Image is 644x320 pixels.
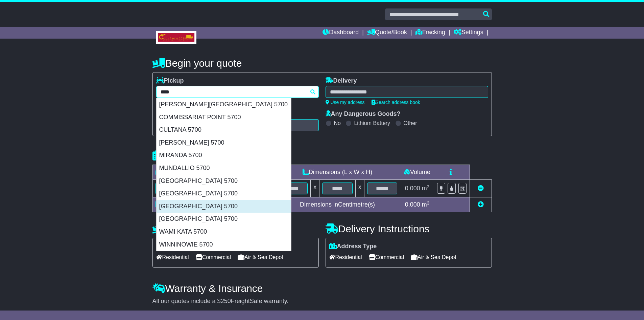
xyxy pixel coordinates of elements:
[152,283,492,294] h4: Warranty & Insurance
[157,98,291,111] div: [PERSON_NAME][GEOGRAPHIC_DATA] 5700
[157,226,291,238] div: WAMI KATA 5700
[156,77,184,85] label: Pickup
[196,252,231,262] span: Commercial
[156,252,189,262] span: Residential
[326,100,365,105] a: Use my address
[334,120,341,126] label: No
[405,185,420,192] span: 0.000
[411,252,456,262] span: Air & Sea Depot
[422,201,430,208] span: m
[323,27,359,39] a: Dashboard
[157,162,291,175] div: MUNDALLIO 5700
[329,252,362,262] span: Residential
[157,200,291,213] div: [GEOGRAPHIC_DATA] 5700
[238,252,283,262] span: Air & Sea Depot
[275,165,400,180] td: Dimensions (L x W x H)
[405,201,420,208] span: 0.000
[415,27,445,39] a: Tracking
[400,165,434,180] td: Volume
[329,243,377,250] label: Address Type
[221,298,231,304] span: 250
[152,223,319,234] h4: Pickup Instructions
[427,200,430,206] sup: 3
[326,110,401,118] label: Any Dangerous Goods?
[157,213,291,226] div: [GEOGRAPHIC_DATA] 5700
[326,223,492,234] h4: Delivery Instructions
[478,185,484,192] a: Remove this item
[427,184,430,189] sup: 3
[157,175,291,188] div: [GEOGRAPHIC_DATA] 5700
[372,100,420,105] a: Search address book
[478,201,484,208] a: Add new item
[404,120,417,126] label: Other
[152,197,209,212] td: Total
[157,238,291,251] div: WINNINOWIE 5700
[157,111,291,124] div: COMMISSARIAT POINT 5700
[326,77,357,85] label: Delivery
[157,136,291,149] div: [PERSON_NAME] 5700
[157,124,291,136] div: CULTANA 5700
[422,185,430,192] span: m
[156,86,319,98] typeahead: Please provide city
[157,149,291,162] div: MIRANDA 5700
[354,120,390,126] label: Lithium Battery
[355,180,364,197] td: x
[152,165,209,180] td: Type
[152,58,492,69] h4: Begin your quote
[367,27,407,39] a: Quote/Book
[454,27,483,39] a: Settings
[152,298,492,305] div: All our quotes include a $ FreightSafe warranty.
[275,197,400,212] td: Dimensions in Centimetre(s)
[157,187,291,200] div: [GEOGRAPHIC_DATA] 5700
[369,252,404,262] span: Commercial
[152,150,237,161] h4: Package details |
[311,180,319,197] td: x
